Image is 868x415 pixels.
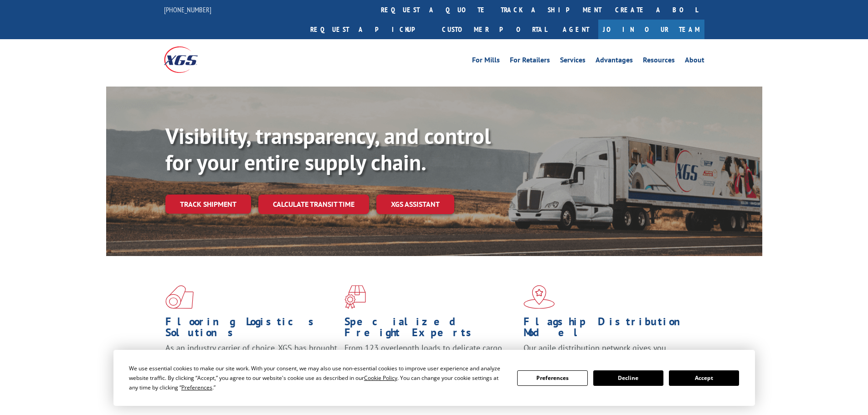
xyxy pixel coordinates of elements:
[510,56,550,67] a: For Retailers
[165,343,337,375] span: As an industry carrier of choice, XGS has brought innovation and dedication to flooring logistics...
[344,343,517,383] p: From 123 overlength loads to delicate cargo, our experienced staff knows the best way to move you...
[596,56,633,67] a: Advantages
[181,384,212,391] span: Preferences
[643,56,675,67] a: Resources
[554,20,598,39] a: Agent
[113,350,755,406] div: Cookie Consent Prompt
[258,195,369,214] a: Calculate transit time
[165,195,251,214] a: Track shipment
[303,20,435,39] a: Request a pickup
[165,285,194,309] img: xgs-icon-total-supply-chain-intelligence-red
[364,374,397,382] span: Cookie Policy
[560,56,586,67] a: Services
[376,195,454,214] a: XGS ASSISTANT
[165,316,338,343] h1: Flooring Logistics Solutions
[524,316,696,343] h1: Flagship Distribution Model
[593,370,663,386] button: Decline
[129,364,506,392] div: We use essential cookies to make our site work. With your consent, we may also use non-essential ...
[344,316,517,343] h1: Specialized Freight Experts
[524,285,555,309] img: xgs-icon-flagship-distribution-model-red
[598,20,704,39] a: Join Our Team
[517,370,587,386] button: Preferences
[165,122,491,176] b: Visibility, transparency, and control for your entire supply chain.
[524,343,691,364] span: Our agile distribution network gives you nationwide inventory management on demand.
[669,370,739,386] button: Accept
[344,285,366,309] img: xgs-icon-focused-on-flooring-red
[472,56,500,67] a: For Mills
[164,5,211,14] a: [PHONE_NUMBER]
[435,20,554,39] a: Customer Portal
[685,56,704,67] a: About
